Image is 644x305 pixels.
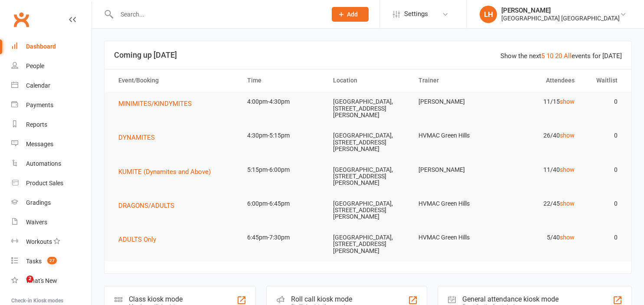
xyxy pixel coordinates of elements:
div: Class kiosk mode [129,295,183,303]
iframe: Intercom live chat [9,275,29,296]
td: 0 [582,193,625,214]
span: Settings [404,4,428,24]
div: Waivers [26,219,47,226]
button: MINIMITES/KINDYMITES [118,98,198,109]
a: 5 [541,52,545,60]
td: [GEOGRAPHIC_DATA], [STREET_ADDRESS][PERSON_NAME] [325,125,411,159]
div: General attendance kiosk mode [462,295,559,303]
div: Gradings [26,199,51,206]
a: show [560,234,575,241]
a: Gradings [11,193,92,213]
th: Location [325,69,411,92]
div: Workouts [26,238,52,245]
td: HVMAC Green Hills [411,193,497,214]
span: Add [347,11,358,18]
button: DYNAMITES [118,132,161,143]
div: Payments [26,102,53,108]
div: [PERSON_NAME] [501,7,620,14]
span: 27 [47,257,57,264]
input: Search... [114,8,320,20]
td: 4:00pm-4:30pm [239,92,325,112]
td: 0 [582,160,625,180]
span: DRAGONS/ADULTS [118,202,174,210]
h3: Coming up [DATE] [114,51,622,59]
a: People [11,56,92,76]
td: [GEOGRAPHIC_DATA], [STREET_ADDRESS][PERSON_NAME] [325,227,411,261]
td: HVMAC Green Hills [411,227,497,248]
td: [PERSON_NAME] [411,160,497,180]
a: Messages [11,134,92,154]
th: Time [239,69,325,92]
a: show [560,166,575,173]
td: 6:45pm-7:30pm [239,227,325,248]
div: Show the next events for [DATE] [500,51,622,61]
th: Waitlist [582,69,625,92]
a: Waivers [11,213,92,232]
a: What's New [11,271,92,291]
td: 22/45 [497,193,582,214]
a: All [564,52,572,60]
td: 0 [582,227,625,248]
th: Trainer [411,69,497,92]
div: Reports [26,121,47,128]
th: Attendees [497,69,582,92]
td: [GEOGRAPHIC_DATA], [STREET_ADDRESS][PERSON_NAME] [325,92,411,125]
a: show [560,98,575,105]
a: 20 [555,52,562,60]
a: Calendar [11,76,92,95]
a: Reports [11,115,92,134]
a: Payments [11,95,92,115]
button: DRAGONS/ADULTS [118,200,180,211]
span: KUMITE (Dynamites and Above) [118,168,211,176]
td: [PERSON_NAME] [411,92,497,112]
div: [GEOGRAPHIC_DATA] [GEOGRAPHIC_DATA] [501,14,620,22]
div: Calendar [26,82,50,89]
td: 5:15pm-6:00pm [239,160,325,180]
a: show [560,132,575,139]
button: Add [332,7,369,22]
th: Event/Booking [111,69,239,92]
div: Automations [26,160,61,167]
div: Messages [26,141,53,148]
td: [GEOGRAPHIC_DATA], [STREET_ADDRESS][PERSON_NAME] [325,160,411,193]
a: Dashboard [11,37,92,56]
span: 2 [26,275,33,282]
td: 0 [582,92,625,112]
button: KUMITE (Dynamites and Above) [118,167,217,177]
a: Workouts [11,232,92,252]
td: 6:00pm-6:45pm [239,193,325,214]
td: HVMAC Green Hills [411,125,497,146]
td: 11/15 [497,92,582,112]
td: 4:30pm-5:15pm [239,125,325,146]
a: Automations [11,154,92,174]
div: Product Sales [26,180,63,187]
span: ADULTS Only [118,236,156,243]
td: 26/40 [497,125,582,146]
a: Clubworx [10,9,32,30]
a: 10 [546,52,553,60]
div: Tasks [26,258,42,265]
td: 0 [582,125,625,146]
td: [GEOGRAPHIC_DATA], [STREET_ADDRESS][PERSON_NAME] [325,193,411,227]
div: Roll call kiosk mode [291,295,354,303]
a: show [560,200,575,207]
a: Product Sales [11,174,92,193]
div: LH [480,6,497,23]
button: ADULTS Only [118,234,162,245]
td: 5/40 [497,227,582,248]
span: DYNAMITES [118,134,155,141]
td: 11/40 [497,160,582,180]
span: MINIMITES/KINDYMITES [118,100,192,108]
a: Tasks 27 [11,252,92,271]
div: People [26,62,44,69]
div: What's New [26,277,57,284]
div: Dashboard [26,43,56,50]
